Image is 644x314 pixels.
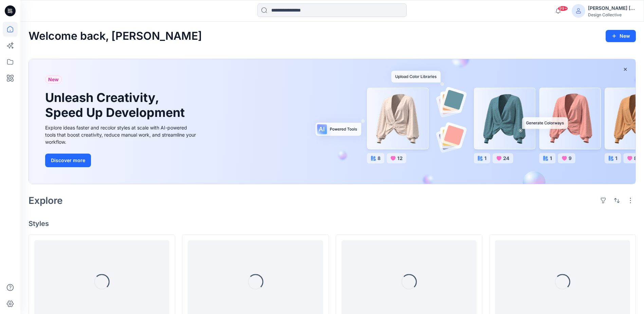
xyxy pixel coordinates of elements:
svg: avatar [576,8,581,14]
button: Discover more [45,154,91,167]
h2: Explore [29,195,63,206]
a: Discover more [45,154,198,167]
span: New [48,75,59,84]
span: 99+ [558,6,568,11]
div: Explore ideas faster and recolor styles at scale with AI-powered tools that boost creativity, red... [45,124,198,145]
div: Design Collective [588,12,636,17]
h1: Unleash Creativity, Speed Up Development [45,90,188,120]
div: [PERSON_NAME] [PERSON_NAME] [588,4,636,12]
h2: Welcome back, [PERSON_NAME] [29,30,202,42]
h4: Styles [29,220,636,228]
button: New [606,30,636,42]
